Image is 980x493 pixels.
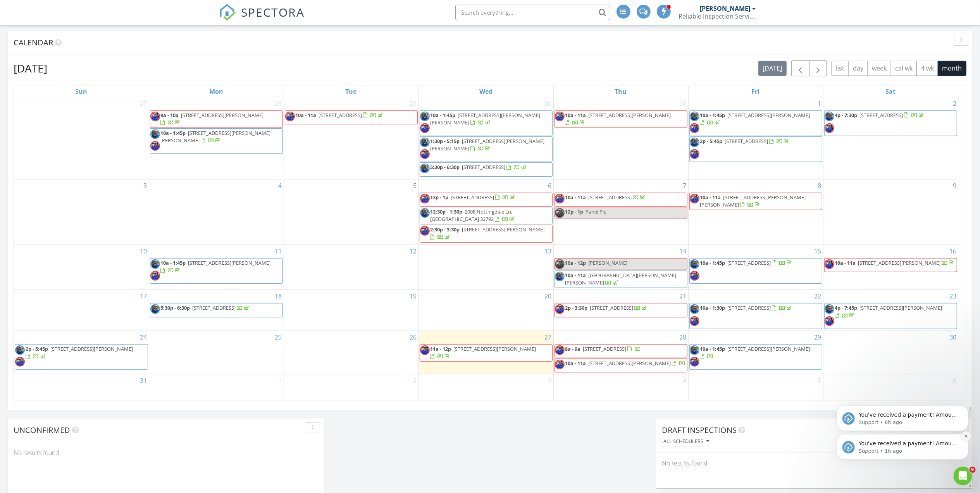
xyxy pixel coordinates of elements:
span: [STREET_ADDRESS][PERSON_NAME] [858,259,941,266]
a: Go to August 24, 2025 [139,331,149,343]
a: 10a - 1:45p [STREET_ADDRESS][PERSON_NAME] [689,344,822,370]
a: Go to September 4, 2025 [682,374,688,387]
a: Go to August 4, 2025 [277,179,284,192]
img: 20250323_132607_1.jpg [420,345,430,355]
div: Support • 23m ago [12,159,57,163]
a: Go to August 11, 2025 [274,245,284,257]
img: 20250424_110702.jpg [420,164,430,173]
span: [STREET_ADDRESS][PERSON_NAME] [50,345,133,352]
a: 10a - 11a [STREET_ADDRESS] [296,112,384,119]
a: Go to September 5, 2025 [816,374,823,387]
a: Sunday [74,86,89,97]
td: Go to August 24, 2025 [14,331,149,374]
span: [STREET_ADDRESS] [451,194,494,201]
span: Panel Pic [586,208,606,215]
a: 10a - 1:45p [STREET_ADDRESS][PERSON_NAME] [700,112,810,126]
a: 8a - 9a [STREET_ADDRESS] [565,345,641,352]
a: Go to July 31, 2025 [678,97,688,110]
span: 10a - 1:45p [700,345,725,352]
button: go back [5,3,20,18]
img: 20250323_132607_1.jpg [420,226,430,236]
td: Go to August 30, 2025 [823,331,958,374]
h2: [DATE] [14,60,47,76]
img: 20250323_132607_1.jpg [555,208,565,218]
a: Go to September 3, 2025 [547,374,553,387]
p: Message from Support, sent 1h ago [34,92,134,99]
img: 20250424_110702.jpg [690,138,699,147]
td: Go to August 13, 2025 [419,245,553,290]
span: [STREET_ADDRESS][PERSON_NAME] [454,345,536,352]
a: 12p - 1p [STREET_ADDRESS] [431,194,517,201]
td: Go to August 3, 2025 [14,179,149,245]
span: 10a - 1:45p [700,259,725,266]
span: 12p - 1p [565,208,584,215]
a: Monday [208,86,225,97]
a: 10a - 11a [STREET_ADDRESS][PERSON_NAME] [565,360,686,367]
span: 9 [970,467,976,473]
button: Start recording [49,248,55,254]
td: Go to September 1, 2025 [149,374,284,400]
span: [STREET_ADDRESS] [590,304,634,311]
td: Go to August 10, 2025 [14,245,149,290]
img: 20250424_110702.jpg [150,259,160,269]
img: 20250323_132607_1.jpg [555,304,565,314]
span: [STREET_ADDRESS][PERSON_NAME][PERSON_NAME] [700,194,806,208]
a: Go to July 27, 2025 [139,97,149,110]
a: Friday [750,86,761,97]
a: 10a - 1:45p [STREET_ADDRESS][PERSON_NAME] [700,345,810,360]
td: Go to August 31, 2025 [14,374,149,400]
a: 4p - 7:45p [STREET_ADDRESS][PERSON_NAME] [835,304,942,319]
a: 10a - 1:45p [STREET_ADDRESS][PERSON_NAME] [161,259,271,274]
td: Go to August 14, 2025 [553,245,688,290]
td: Go to August 29, 2025 [688,331,823,374]
img: 20250323_132607_1.jpg [825,259,834,269]
a: 10a - 1:45p [STREET_ADDRESS][PERSON_NAME] [150,258,283,284]
a: 4p - 7:30p [STREET_ADDRESS] [824,110,958,136]
span: [STREET_ADDRESS] [728,304,771,311]
a: Wednesday [478,86,494,97]
a: Go to August 12, 2025 [408,245,419,257]
a: Go to August 15, 2025 [813,245,823,257]
a: 10a - 11a [GEOGRAPHIC_DATA][PERSON_NAME][PERSON_NAME] [555,271,687,288]
a: Go to August 14, 2025 [678,245,688,257]
td: Go to July 27, 2025 [14,97,149,179]
img: 20250323_132607_1.jpg [150,271,160,281]
a: 10a - 11a [STREET_ADDRESS][PERSON_NAME] [555,359,687,372]
img: Profile image for Support [17,57,30,69]
button: Dismiss notification [136,76,146,86]
a: 10a - 11a [STREET_ADDRESS][PERSON_NAME][PERSON_NAME] [700,194,806,208]
img: 20250323_132607_1.jpg [690,357,699,367]
a: 10a - 11a [STREET_ADDRESS][PERSON_NAME] [565,112,671,126]
button: Gif picker [24,248,31,254]
a: Go to August 3, 2025 [142,179,149,192]
a: Go to July 30, 2025 [543,97,553,110]
img: 20250323_132607_1.jpg [420,123,430,133]
a: 2p - 5:45p [STREET_ADDRESS] [700,138,791,145]
span: [STREET_ADDRESS] [462,164,506,171]
a: 2p - 5:45p [STREET_ADDRESS][PERSON_NAME] [26,345,133,360]
a: 5:30p - 6:30p [STREET_ADDRESS] [161,304,251,311]
td: Go to August 1, 2025 [688,97,823,179]
button: month [938,61,966,76]
button: 4 wk [916,61,938,76]
a: Go to August 17, 2025 [139,290,149,302]
td: Go to August 11, 2025 [149,245,284,290]
div: You've received a payment! Amount $75.00 Fee $2.36 Net $72.64 Transaction # pi_3S0oFoK7snlDGpRF1M... [6,53,127,157]
a: 10a - 11a [STREET_ADDRESS] [565,194,647,201]
a: 12p - 1p [STREET_ADDRESS] [420,193,553,207]
a: Go to August 31, 2025 [139,374,149,387]
td: Go to August 28, 2025 [553,331,688,374]
a: 11a - 12p [STREET_ADDRESS][PERSON_NAME] [431,345,536,360]
div: 2 notifications [6,7,149,104]
iframe: Intercom notifications message [825,356,980,472]
span: 10a - 11a [565,360,586,367]
a: 12:30p - 1:30p 2008 Nottingdale Ln, [GEOGRAPHIC_DATA] 32792 [420,207,553,224]
span: [STREET_ADDRESS][PERSON_NAME] [728,345,810,352]
span: [STREET_ADDRESS][PERSON_NAME] [462,226,545,233]
button: Upload attachment [37,248,43,254]
a: Go to August 2, 2025 [951,97,958,110]
div: Notification stack [6,7,149,104]
img: 20250323_132607_1.jpg [690,123,699,133]
span: [PERSON_NAME] [589,259,628,266]
button: cal wk [891,61,917,76]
